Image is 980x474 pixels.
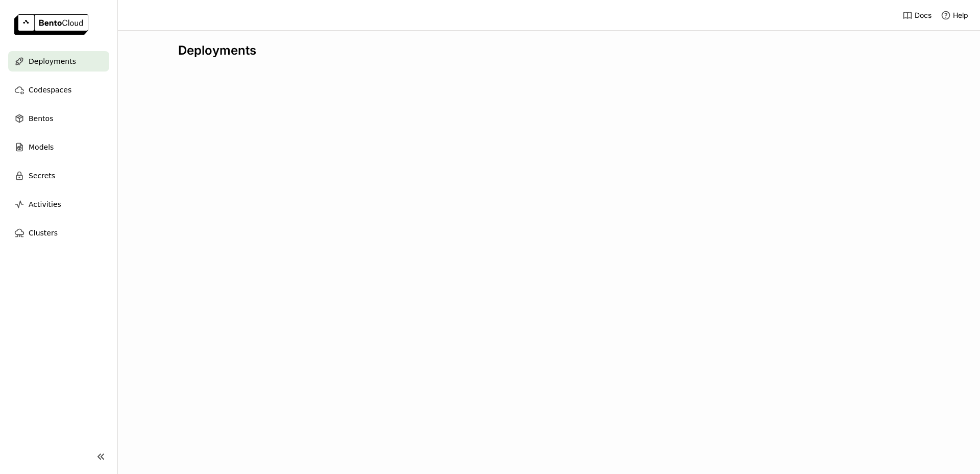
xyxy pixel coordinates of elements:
div: Help [941,10,968,20]
a: Bentos [8,108,109,129]
a: Docs [902,10,932,20]
span: Clusters [29,227,58,239]
a: Activities [8,194,109,215]
span: Models [29,141,54,153]
span: Help [953,11,968,20]
a: Clusters [8,223,109,243]
span: Docs [915,11,932,20]
img: logo [14,14,88,35]
a: Secrets [8,165,109,186]
span: Codespaces [29,84,71,96]
div: Deployments [178,43,919,58]
span: Bentos [29,112,53,125]
span: Activities [29,198,61,210]
span: Deployments [29,55,76,67]
a: Models [8,137,109,157]
span: Secrets [29,170,55,182]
